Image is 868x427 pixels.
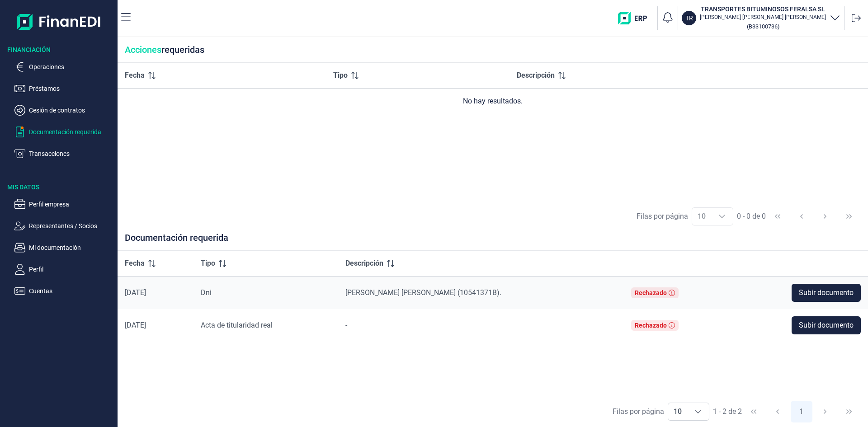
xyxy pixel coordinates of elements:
button: Last Page [838,206,860,227]
div: No hay resultados. [125,96,861,107]
button: Previous Page [767,401,788,422]
button: Subir documento [792,316,861,334]
button: Documentación requerida [14,127,114,137]
button: Previous Page [791,206,812,227]
div: requeridas [118,37,868,63]
span: Subir documento [799,320,854,331]
button: Perfil empresa [14,199,114,210]
span: Tipo [201,258,215,269]
p: Perfil [29,264,114,275]
button: First Page [743,401,764,422]
p: Préstamos [29,83,114,94]
span: Acta de titularidad real [201,321,273,329]
div: Filas por página [637,211,688,222]
button: Cesión de contratos [14,105,114,116]
span: 10 [668,403,687,420]
p: [PERSON_NAME] [PERSON_NAME] [PERSON_NAME] [700,14,826,21]
h3: TRANSPORTES BITUMINOSOS FERALSA SL [700,5,826,14]
button: Transacciones [14,148,114,159]
p: Mi documentación [29,242,114,253]
button: Perfil [14,264,114,275]
span: Dni [201,288,212,297]
button: Page 1 [791,401,812,422]
button: Operaciones [14,61,114,72]
div: Choose [711,208,733,225]
span: Descripción [345,258,383,269]
p: Cuentas [29,286,114,296]
div: Filas por página [613,406,664,417]
div: [DATE] [125,288,186,297]
button: TRTRANSPORTES BITUMINOSOS FERALSA SL[PERSON_NAME] [PERSON_NAME] [PERSON_NAME](B33100736) [682,5,840,32]
span: Acciones [125,44,161,55]
div: [DATE] [125,321,186,330]
span: 1 - 2 de 2 [713,408,742,415]
button: Subir documento [792,284,861,302]
button: Mi documentación [14,242,114,253]
button: Préstamos [14,83,114,94]
small: Copiar cif [747,23,779,30]
p: Perfil empresa [29,199,114,210]
p: Representantes / Socios [29,221,114,231]
span: [PERSON_NAME] [PERSON_NAME] (10541371B). [345,288,501,297]
span: Subir documento [799,287,854,298]
button: First Page [767,206,788,227]
p: Operaciones [29,61,114,72]
div: Choose [687,403,709,420]
span: 0 - 0 de 0 [737,213,766,220]
div: Rechazado [635,289,667,296]
p: TR [685,14,693,23]
button: Last Page [838,401,860,422]
button: Next Page [814,401,836,422]
div: Rechazado [635,322,667,329]
button: Cuentas [14,286,114,296]
button: Representantes / Socios [14,221,114,231]
span: Descripción [517,70,555,81]
span: - [345,321,347,329]
button: Next Page [814,206,836,227]
span: Fecha [125,70,145,81]
p: Cesión de contratos [29,105,114,116]
p: Documentación requerida [29,127,114,137]
div: Documentación requerida [118,232,868,251]
img: erp [618,12,654,24]
span: Tipo [333,70,348,81]
span: Fecha [125,258,145,269]
img: Logo de aplicación [17,7,101,36]
p: Transacciones [29,148,114,159]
